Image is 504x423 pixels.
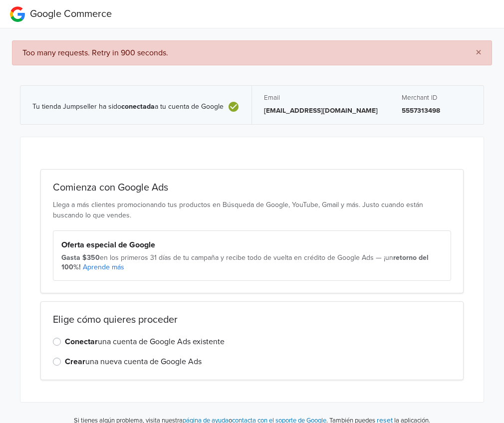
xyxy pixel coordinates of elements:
[264,94,378,102] h5: Email
[53,314,451,326] h2: Elige cómo quieres proceder
[61,240,155,250] strong: Oferta especial de Google
[22,48,168,58] span: Too many requests. Retry in 900 seconds.
[83,263,124,271] a: Aprende más
[30,8,112,20] span: Google Commerce
[53,200,451,220] p: Llega a más clientes promocionando tus productos en Búsqueda de Google, YouTube, Gmail y más. Jus...
[65,357,85,367] strong: Crear
[65,337,98,347] strong: Conectar
[402,94,472,102] h5: Merchant ID
[264,106,378,116] p: [EMAIL_ADDRESS][DOMAIN_NAME]
[65,336,225,348] label: una cuenta de Google Ads existente
[61,253,443,272] div: en los primeros 31 días de tu campaña y recibe todo de vuelta en crédito de Google Ads — ¡un
[466,41,492,65] button: Close
[53,182,451,194] h2: Comienza con Google Ads
[121,102,155,111] b: conectada
[476,45,482,60] span: ×
[82,253,100,262] strong: $350
[61,253,80,262] strong: Gasta
[402,106,472,116] p: 5557313498
[65,356,202,368] label: una nueva cuenta de Google Ads
[32,103,224,111] span: Tu tienda Jumpseller ha sido a tu cuenta de Google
